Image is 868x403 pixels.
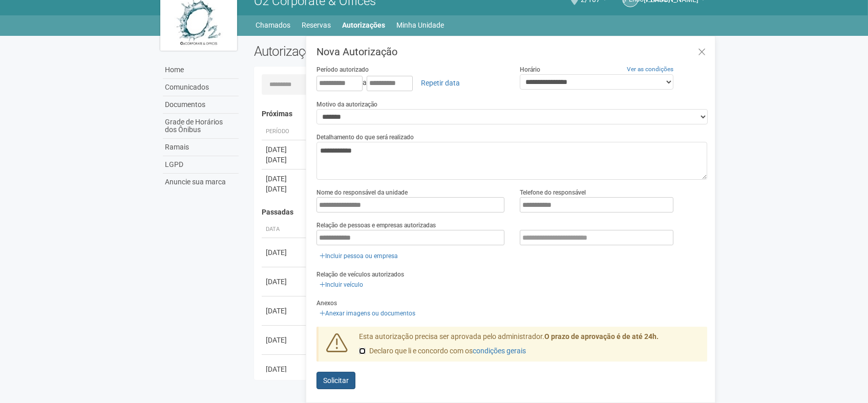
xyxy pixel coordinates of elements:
div: [DATE] [266,364,304,374]
div: [DATE] [266,155,304,165]
label: Relação de veículos autorizados [316,270,404,279]
label: Detalhamento do que será realizado [316,133,414,142]
a: Incluir veículo [316,279,366,290]
div: a [316,74,504,92]
div: [DATE] [266,277,304,287]
a: Incluir pessoa ou empresa [316,250,401,262]
label: Anexos [316,299,337,308]
a: Anexar imagens ou documentos [316,308,418,319]
h3: Nova Autorização [316,47,707,57]
label: Telefone do responsável [520,188,586,197]
label: Período autorizado [316,65,369,74]
a: Comunicados [163,79,239,96]
a: Anuncie sua marca [163,174,239,190]
div: [DATE] [266,174,304,184]
a: Ver as condições [627,66,673,73]
label: Relação de pessoas e empresas autorizadas [316,221,436,230]
a: Ramais [163,139,239,156]
div: [DATE] [266,306,304,316]
a: Reservas [302,18,331,32]
a: LGPD [163,156,239,174]
a: condições gerais [473,347,526,355]
div: Esta autorização precisa ser aprovada pelo administrador. [351,332,708,362]
a: Autorizações [343,18,386,32]
h4: Passadas [262,208,701,216]
strong: O prazo de aprovação é de até 24h. [544,332,659,341]
button: Solicitar [316,372,355,389]
a: Documentos [163,96,239,114]
th: Período [262,123,308,140]
label: Nome do responsável da unidade [316,188,408,197]
th: Data [262,221,308,238]
label: Declaro que li e concordo com os [359,346,526,356]
div: [DATE] [266,184,304,194]
input: Declaro que li e concordo com oscondições gerais [359,348,366,354]
a: Home [163,61,239,79]
a: Grade de Horários dos Ônibus [163,114,239,139]
a: Repetir data [414,74,467,92]
h4: Próximas [262,110,701,118]
a: Chamados [256,18,291,32]
div: [DATE] [266,335,304,345]
span: Solicitar [323,376,349,385]
a: Minha Unidade [397,18,444,32]
div: [DATE] [266,144,304,155]
label: Motivo da autorização [316,100,377,109]
label: Horário [520,65,540,74]
div: [DATE] [266,247,304,258]
h2: Autorizações [254,44,473,59]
